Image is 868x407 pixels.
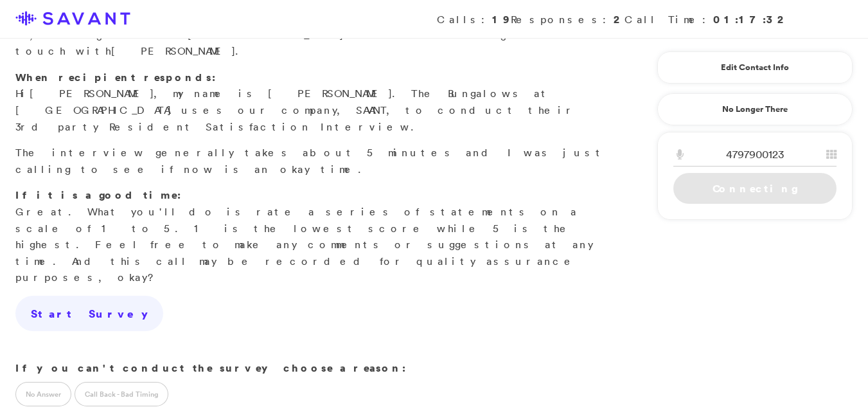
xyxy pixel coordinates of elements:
[15,382,71,406] label: No Answer
[492,12,511,26] strong: 19
[614,12,624,26] strong: 2
[673,173,837,204] a: Connecting
[75,382,168,406] label: Call Back - Bad Timing
[15,296,163,332] a: Start Survey
[15,145,608,177] p: The interview generally takes about 5 minutes and I was just calling to see if now is an okay time.
[673,57,837,78] a: Edit Contact Info
[37,28,343,41] span: The Bungalows at [GEOGRAPHIC_DATA]
[15,69,608,135] p: Hi , my name is [PERSON_NAME]. The Bungalows at [GEOGRAPHIC_DATA] uses our company, SAVANT, to co...
[713,12,788,26] strong: 01:17:32
[30,87,154,100] span: [PERSON_NAME]
[15,188,181,202] strong: If it is a good time:
[111,44,235,57] span: [PERSON_NAME]
[657,93,853,125] a: No Longer There
[15,187,608,286] p: Great. What you'll do is rate a series of statements on a scale of 1 to 5. 1 is the lowest score ...
[15,361,406,375] strong: If you can't conduct the survey choose a reason:
[15,70,216,84] strong: When recipient responds:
